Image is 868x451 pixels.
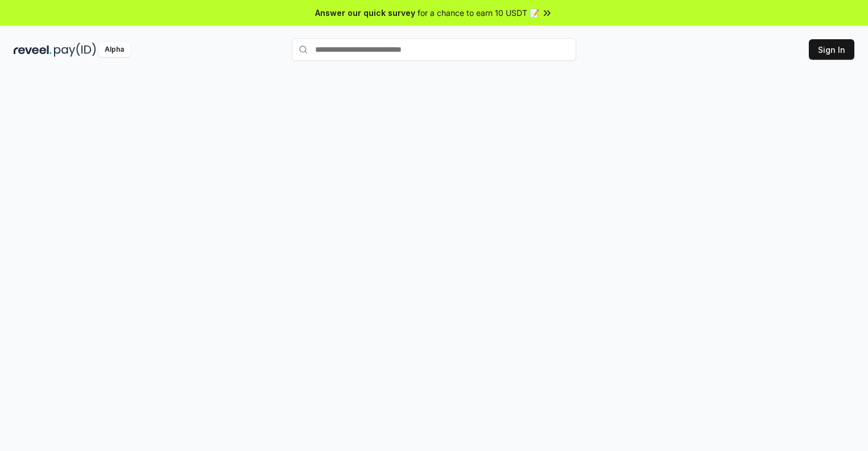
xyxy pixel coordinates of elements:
[98,43,130,57] div: Alpha
[54,43,96,57] img: pay_id
[809,39,854,60] button: Sign In
[14,43,52,57] img: reveel_dark
[315,7,415,19] span: Answer our quick survey
[418,7,539,19] span: for a chance to earn 10 USDT 📝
